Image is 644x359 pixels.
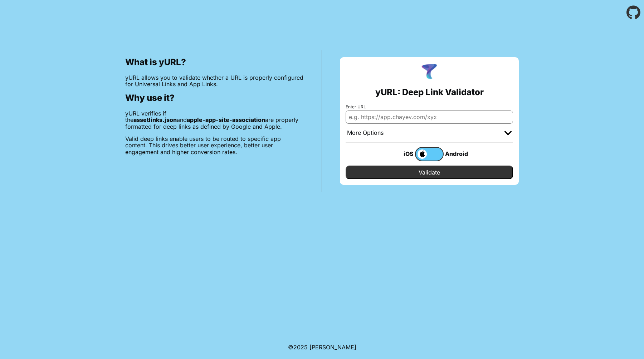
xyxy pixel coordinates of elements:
h2: Why use it? [125,93,304,103]
p: yURL allows you to validate whether a URL is properly configured for Universal Links and App Links. [125,74,304,88]
b: apple-app-site-association [187,116,265,123]
img: chevron [504,131,512,135]
label: Enter URL [346,104,513,109]
span: 2025 [293,344,308,351]
input: Validate [346,166,513,179]
div: iOS [386,149,415,158]
input: e.g. https://app.chayev.com/xyx [346,110,513,123]
p: Valid deep links enable users to be routed to specific app content. This drives better user exper... [125,136,304,155]
div: Android [444,149,472,158]
h2: yURL: Deep Link Validator [375,87,484,97]
p: yURL verifies if the and are properly formatted for deep links as defined by Google and Apple. [125,110,304,130]
footer: © [288,335,356,359]
a: Michael Ibragimchayev's Personal Site [309,344,356,351]
div: More Options [347,129,384,137]
h2: What is yURL? [125,57,304,67]
b: assetlinks.json [133,116,177,123]
img: yURL Logo [420,63,439,82]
